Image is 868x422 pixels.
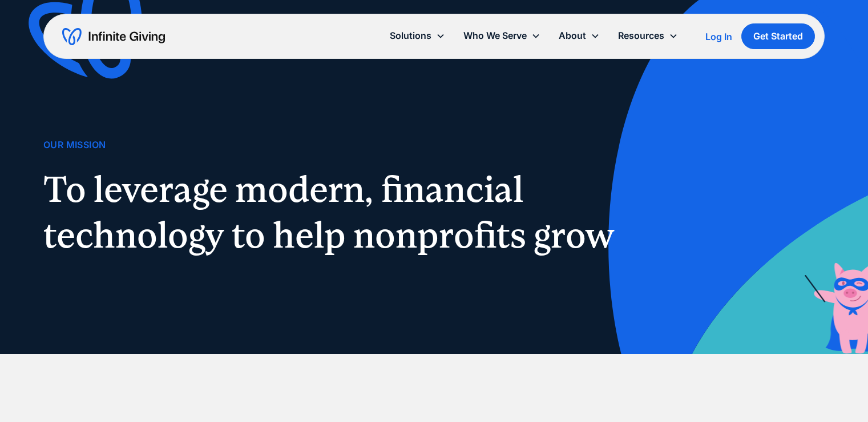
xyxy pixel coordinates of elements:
div: Our Mission [43,137,106,153]
div: Log In [705,32,732,41]
div: Resources [618,28,664,43]
h1: To leverage modern, financial technology to help nonprofits grow [43,166,628,258]
a: Get Started [741,23,815,49]
div: About [559,28,586,43]
div: Solutions [390,28,431,43]
div: Who We Serve [463,28,527,43]
a: Log In [705,30,732,43]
